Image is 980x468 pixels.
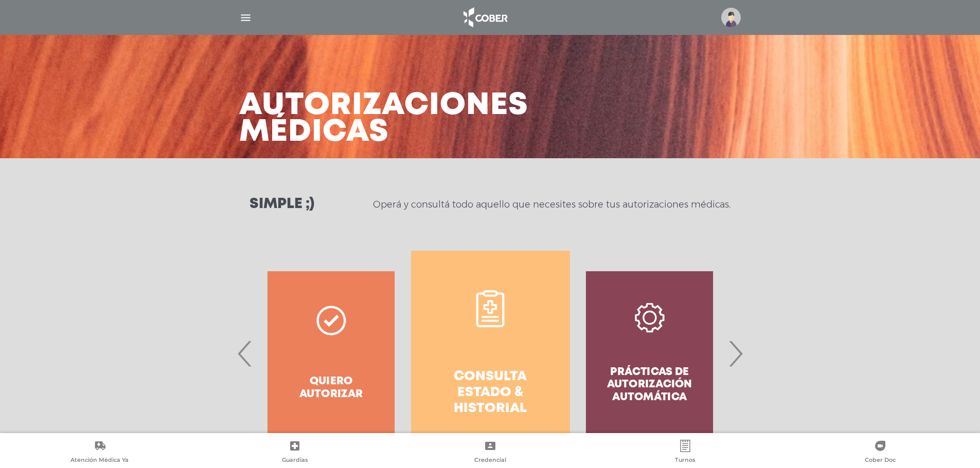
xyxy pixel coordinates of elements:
a: Turnos [587,440,782,466]
a: Guardias [197,440,392,466]
a: Cober Doc [783,440,978,466]
a: Atención Médica Ya [2,440,197,466]
span: Turnos [675,456,696,465]
span: Guardias [282,456,308,465]
h3: Autorizaciones médicas [239,92,528,146]
img: Cober_menu-lines-white.svg [239,11,252,24]
span: Previous [235,326,255,381]
span: Next [725,326,745,381]
img: logo_cober_home-white.png [458,5,512,30]
h4: Consulta estado & historial [430,369,551,417]
h3: Simple ;) [250,197,314,212]
p: Operá y consultá todo aquello que necesites sobre tus autorizaciones médicas. [373,198,730,211]
span: Credencial [474,456,506,465]
span: Atención Médica Ya [70,456,129,465]
a: Credencial [393,440,587,466]
span: Cober Doc [865,456,896,465]
img: profile-placeholder.svg [721,8,741,27]
a: Consulta estado & historial [411,251,570,456]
